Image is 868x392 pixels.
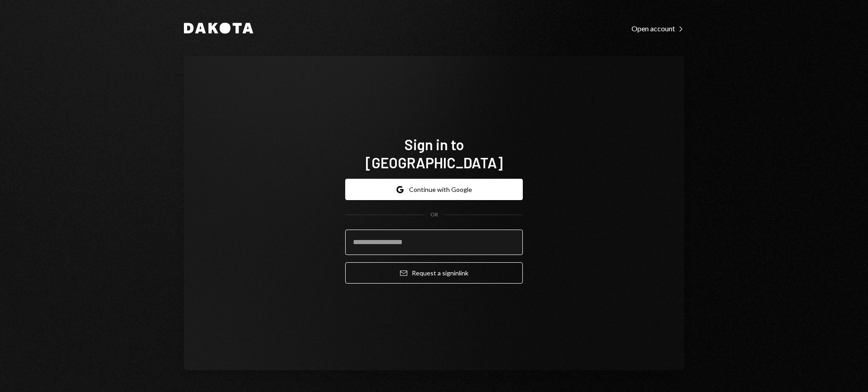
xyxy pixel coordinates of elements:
div: Open account [632,24,684,33]
div: OR [430,211,438,219]
button: Request a signinlink [345,262,523,284]
h1: Sign in to [GEOGRAPHIC_DATA] [345,135,523,171]
button: Continue with Google [345,179,523,200]
a: Open account [632,23,684,33]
